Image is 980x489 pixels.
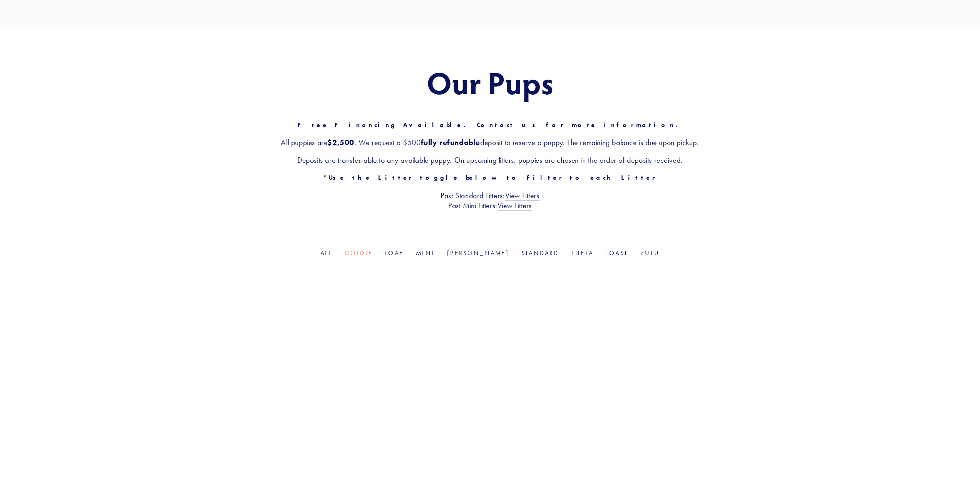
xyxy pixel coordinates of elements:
[159,155,821,165] h3: Deposits are transferrable to any available puppy. On upcoming litters, puppies are chosen in the...
[385,249,404,257] a: Loaf
[298,121,682,129] strong: Free Financing Available. Contact us for more information.
[447,249,509,257] a: [PERSON_NAME]
[505,191,539,201] a: View Litters
[571,249,593,257] a: Theta
[323,174,657,181] strong: *Use the Litter toggle below to filter to each Litter
[345,249,373,257] a: Goldie
[327,138,354,147] strong: $2,500
[498,201,532,211] a: View Litters
[159,65,821,99] h1: Our Pups
[606,249,628,257] a: Toast
[640,249,660,257] a: Zulu
[159,137,821,147] h3: All puppies are . We request a $500 deposit to reserve a puppy. The remaining balance is due upon...
[416,249,435,257] a: Mini
[521,249,559,257] a: Standard
[159,190,821,210] h3: Past Standard Litters: Past Mini Litters:
[421,138,481,147] strong: fully refundable
[320,249,332,257] a: All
